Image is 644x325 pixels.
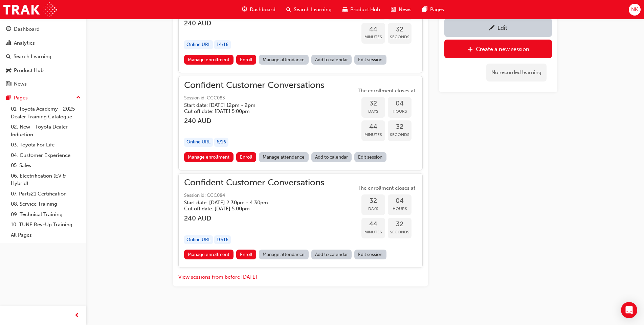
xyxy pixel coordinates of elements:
[76,93,81,102] span: up-icon
[361,123,385,131] span: 44
[3,92,84,104] button: Pages
[361,131,385,139] span: Minutes
[361,100,385,108] span: 32
[8,160,84,171] a: 05. Sales
[259,152,309,162] a: Manage attendance
[6,40,11,46] span: chart-icon
[6,68,11,74] span: car-icon
[184,82,417,165] button: Confident Customer ConversationsSession id: CCC083Start date: [DATE] 12pm - 2pm Cut off date: [DA...
[259,55,309,65] a: Manage attendance
[391,5,396,14] span: news-icon
[14,67,44,74] div: Product Hub
[3,2,57,17] a: Trak
[388,108,412,115] span: Hours
[342,5,348,14] span: car-icon
[388,197,412,205] span: 04
[444,40,552,58] a: Create a new session
[8,122,84,140] a: 02. New - Toyota Dealer Induction
[184,19,324,27] h3: 240 AUD
[311,250,352,259] a: Add to calendar
[214,138,228,147] div: 6 / 16
[399,6,412,14] span: News
[8,171,84,189] a: 06. Electrification (EV & Hybrid)
[356,184,417,192] span: The enrollment closes at
[259,250,309,259] a: Manage attendance
[214,40,231,49] div: 14 / 16
[417,3,449,17] a: pages-iconPages
[242,5,247,14] span: guage-icon
[237,3,281,17] a: guage-iconDashboard
[184,152,234,162] a: Manage enrollment
[361,26,385,33] span: 44
[3,50,84,63] a: Search Learning
[388,123,412,131] span: 32
[184,94,324,102] span: Session id: CCC083
[311,55,352,65] a: Add to calendar
[74,311,80,320] span: prev-icon
[631,6,638,14] span: NK
[361,220,385,228] span: 44
[6,95,11,101] span: pages-icon
[184,200,313,206] h5: Start date: [DATE] 2:30pm - 4:30pm
[184,214,324,222] h3: 240 AUD
[184,179,417,262] button: Confident Customer ConversationsSession id: CCC084Start date: [DATE] 2:30pm - 4:30pm Cut off date...
[486,64,547,82] div: No recorded learning
[3,37,84,49] a: Analytics
[240,57,252,63] span: Enroll
[184,206,313,212] h5: Cut off date: [DATE] 5:00pm
[8,209,84,220] a: 09. Technical Training
[8,230,84,240] a: All Pages
[489,25,495,32] span: pencil-icon
[14,80,27,88] div: News
[8,219,84,230] a: 10. TUNE Rev-Up Training
[184,82,324,89] span: Confident Customer Conversations
[3,78,84,90] a: News
[311,152,352,162] a: Add to calendar
[3,23,84,36] a: Dashboard
[361,108,385,115] span: Days
[240,252,252,257] span: Enroll
[6,26,11,32] span: guage-icon
[388,131,412,139] span: Seconds
[14,94,28,102] div: Pages
[184,179,324,187] span: Confident Customer Conversations
[388,228,412,236] span: Seconds
[8,199,84,209] a: 08. Service Training
[361,197,385,205] span: 32
[14,25,40,33] div: Dashboard
[8,189,84,199] a: 07. Parts21 Certification
[184,40,213,49] div: Online URL
[236,250,257,259] button: Enroll
[184,250,234,259] a: Manage enrollment
[444,18,552,37] a: Edit
[388,26,412,33] span: 32
[356,87,417,95] span: The enrollment closes at
[240,154,252,160] span: Enroll
[184,117,324,125] h3: 240 AUD
[350,6,380,14] span: Product Hub
[214,235,231,245] div: 10 / 16
[361,228,385,236] span: Minutes
[3,22,84,92] button: DashboardAnalyticsSearch LearningProduct HubNews
[281,3,337,17] a: search-iconSearch Learning
[467,46,473,53] span: plus-icon
[3,64,84,77] a: Product Hub
[361,205,385,213] span: Days
[8,140,84,150] a: 03. Toyota For Life
[422,5,427,14] span: pages-icon
[354,55,386,65] a: Edit session
[14,39,35,47] div: Analytics
[250,6,275,14] span: Dashboard
[184,235,213,245] div: Online URL
[6,54,11,60] span: search-icon
[621,302,637,318] div: Open Intercom Messenger
[385,3,417,17] a: news-iconNews
[184,138,213,147] div: Online URL
[361,33,385,41] span: Minutes
[294,6,332,14] span: Search Learning
[184,55,234,65] a: Manage enrollment
[430,6,444,14] span: Pages
[476,46,529,52] div: Create a new session
[8,150,84,161] a: 04. Customer Experience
